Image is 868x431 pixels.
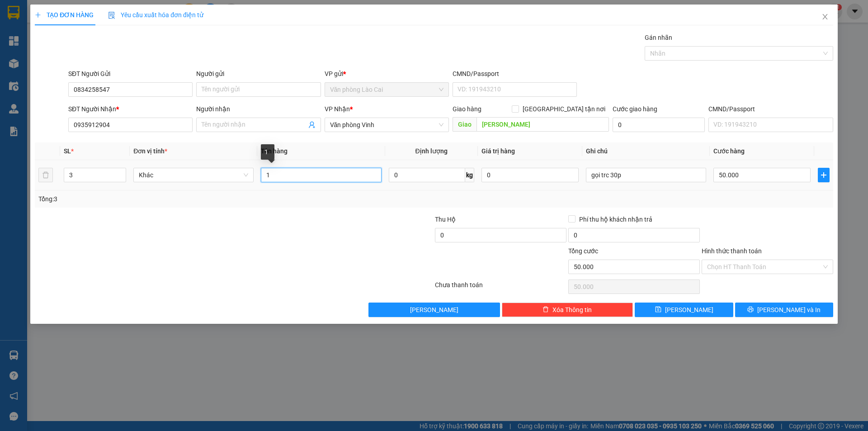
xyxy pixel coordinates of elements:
[453,105,481,113] span: Giao hàng
[582,142,710,160] th: Ghi chú
[261,144,274,160] div: 1
[481,147,515,155] span: Giá trị hàng
[261,168,381,182] input: VD: Bàn, Ghế
[568,247,598,255] span: Tổng cước
[576,214,656,224] span: Phí thu hộ khách nhận trả
[330,83,443,96] span: Văn phòng Lào Cai
[812,5,838,30] button: Close
[330,118,443,132] span: Văn phòng Vinh
[325,69,449,79] div: VP gửi
[481,168,579,182] input: 0
[308,121,316,128] span: user-add
[613,105,657,113] label: Cước giao hàng
[410,305,458,315] span: [PERSON_NAME]
[453,69,577,79] div: CMND/Passport
[325,105,350,113] span: VP Nhận
[196,104,321,114] div: Người nhận
[121,7,218,22] b: [DOMAIN_NAME]
[368,303,500,317] button: [PERSON_NAME]
[655,306,661,313] span: save
[818,168,830,182] button: plus
[708,104,833,114] div: CMND/Passport
[196,69,321,79] div: Người gửi
[735,303,833,317] button: printer[PERSON_NAME] và In
[465,168,474,182] span: kg
[586,168,706,182] input: Ghi Chú
[47,52,167,115] h1: Giao dọc đường
[64,147,71,155] span: SL
[542,306,549,313] span: delete
[613,118,705,132] input: Cước giao hàng
[108,11,203,19] span: Yêu cầu xuất hóa đơn điện tử
[818,171,829,179] span: plus
[635,303,733,317] button: save[PERSON_NAME]
[139,168,248,182] span: Khác
[757,305,821,315] span: [PERSON_NAME] và In
[552,305,592,315] span: Xóa Thông tin
[68,104,193,114] div: SĐT Người Nhận
[435,216,456,223] span: Thu Hộ
[821,13,829,20] span: close
[665,305,713,315] span: [PERSON_NAME]
[133,147,167,155] span: Đơn vị tính
[38,11,136,46] b: [PERSON_NAME] (Vinh - Sapa)
[35,12,41,18] span: plus
[476,117,609,132] input: Dọc đường
[38,168,53,182] button: delete
[5,52,73,67] h2: DPB6RYID
[68,69,193,79] div: SĐT Người Gửi
[747,306,754,313] span: printer
[702,247,762,255] label: Hình thức thanh toán
[519,104,609,114] span: [GEOGRAPHIC_DATA] tận nơi
[415,147,448,155] span: Định lượng
[645,34,672,41] label: Gán nhãn
[108,12,115,19] img: icon
[35,11,94,19] span: TẠO ĐƠN HÀNG
[502,303,633,317] button: deleteXóa Thông tin
[713,147,745,155] span: Cước hàng
[38,194,335,204] div: Tổng: 3
[453,117,476,132] span: Giao
[434,280,567,296] div: Chưa thanh toán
